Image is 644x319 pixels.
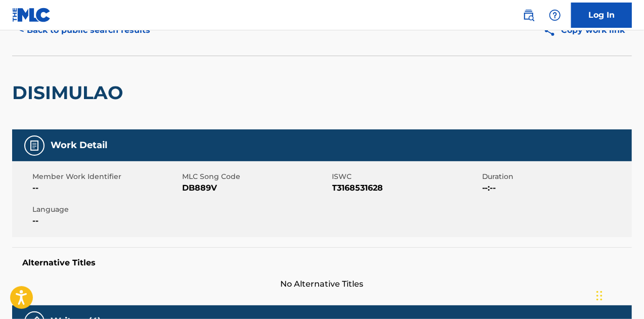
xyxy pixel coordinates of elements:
img: Copy work link [543,24,561,37]
span: ISWC [332,171,480,182]
span: No Alternative Titles [12,278,632,290]
span: Duration [482,171,629,182]
iframe: Chat Widget [593,270,644,319]
span: -- [32,182,180,194]
a: Log In [571,3,632,28]
span: MLC Song Code [182,171,329,182]
div: Widget de chat [593,270,644,319]
button: < Back to public search results [12,18,157,43]
span: T3168531628 [332,182,480,194]
span: -- [32,215,180,227]
h2: DISIMULAO [12,81,128,104]
img: Work Detail [28,140,40,152]
div: Arrastrar [596,281,603,311]
button: Copy work link [536,18,632,43]
h5: Work Detail [51,140,107,151]
h5: Alternative Titles [22,258,622,268]
span: Member Work Identifier [32,171,180,182]
div: Help [545,5,565,25]
img: help [549,9,561,21]
img: MLC Logo [12,8,51,22]
span: Language [32,204,180,215]
img: search [523,9,535,21]
span: DB889V [182,182,329,194]
a: Public Search [519,5,539,25]
span: --:-- [482,182,629,194]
